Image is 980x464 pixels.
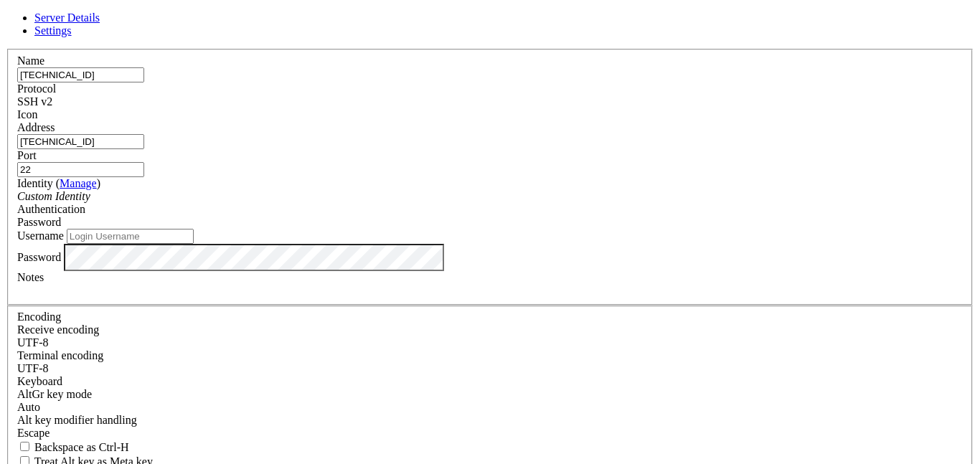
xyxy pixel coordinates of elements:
label: Address [17,121,55,133]
span: Backspace as Ctrl-H [34,441,129,453]
span: UTF-8 [17,336,49,349]
span: Escape [17,427,50,439]
span: ( ) [56,177,100,189]
div: SSH v2 [17,95,963,108]
span: Auto [17,401,40,413]
label: Protocol [17,82,56,95]
label: Icon [17,108,37,120]
a: Settings [34,24,72,37]
i: Custom Identity [17,190,90,202]
div: Escape [17,427,963,440]
div: Password [17,216,963,229]
span: Password [17,216,61,228]
div: UTF-8 [17,362,963,375]
label: Username [17,229,64,242]
a: Server Details [34,11,100,24]
input: Login Username [67,229,194,244]
label: Notes [17,271,44,283]
label: Port [17,149,37,161]
label: Password [17,250,61,262]
label: If true, the backspace should send BS ('\x08', aka ^H). Otherwise the backspace key should send '... [17,441,129,453]
input: Host Name or IP [17,134,144,149]
label: Set the expected encoding for data received from the host. If the encodings do not match, visual ... [17,388,92,400]
input: Backspace as Ctrl-H [20,442,29,451]
label: Set the expected encoding for data received from the host. If the encodings do not match, visual ... [17,323,99,336]
div: UTF-8 [17,336,963,349]
label: Identity [17,177,100,189]
label: Controls how the Alt key is handled. Escape: Send an ESC prefix. 8-Bit: Add 128 to the typed char... [17,414,137,426]
span: UTF-8 [17,362,49,374]
div: Auto [17,401,963,414]
input: Server Name [17,67,144,82]
div: Custom Identity [17,190,963,203]
a: Manage [60,177,97,189]
span: SSH v2 [17,95,52,108]
input: Port Number [17,162,144,177]
label: Name [17,55,44,67]
label: Encoding [17,311,61,323]
label: Authentication [17,203,85,215]
label: The default terminal encoding. ISO-2022 enables character map translations (like graphics maps). ... [17,349,103,361]
label: Keyboard [17,375,62,387]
